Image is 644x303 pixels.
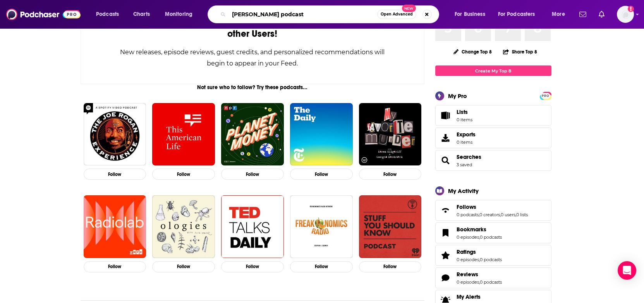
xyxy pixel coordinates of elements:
button: Follow [359,169,422,180]
button: open menu [91,8,129,21]
a: Reviews [457,271,502,278]
span: Ratings [457,248,476,255]
a: Reviews [438,272,453,283]
a: Create My Top 8 [435,65,551,76]
button: Open AdvancedNew [377,10,416,19]
span: Open Advanced [381,12,413,16]
span: Follows [435,200,551,221]
button: Follow [152,169,215,180]
img: The Daily [290,103,353,166]
a: Searches [438,155,453,166]
button: Show profile menu [617,6,634,23]
button: Follow [84,261,146,272]
span: Exports [457,131,476,138]
img: Ologies with Alie Ward [152,195,215,258]
img: The Joe Rogan Experience [84,103,146,166]
a: 0 podcasts [480,234,502,240]
span: For Podcasters [498,9,535,20]
a: Follows [438,205,453,216]
img: My Favorite Murder with Karen Kilgariff and Georgia Hardstark [359,103,422,166]
a: 0 lists [516,212,528,217]
div: Search podcasts, credits, & more... [215,5,447,23]
span: More [552,9,565,20]
span: , [479,234,480,240]
a: PRO [541,93,550,98]
button: open menu [546,8,575,21]
a: 0 podcasts [457,212,479,217]
span: Monitoring [165,9,192,20]
button: open menu [449,8,495,21]
span: Follows [457,203,476,210]
span: New [402,5,416,12]
div: My Pro [448,92,467,100]
span: Reviews [435,267,551,288]
span: My Alerts [457,293,481,300]
button: Share Top 8 [503,44,538,59]
span: , [479,212,479,217]
input: Search podcasts, credits, & more... [229,8,377,21]
span: 0 items [457,139,476,145]
span: Bookmarks [457,226,486,233]
a: 0 episodes [457,279,479,285]
a: Searches [457,153,481,160]
img: Podchaser - Follow, Share and Rate Podcasts [6,7,81,22]
button: Follow [84,169,146,180]
a: Bookmarks [457,226,502,233]
a: Lists [435,105,551,126]
div: My Activity [448,187,479,195]
span: PRO [541,93,550,99]
span: Exports [438,133,453,143]
a: Show notifications dropdown [596,8,608,21]
a: Charts [128,8,155,21]
span: Lists [457,108,468,115]
div: New releases, episode reviews, guest credits, and personalized recommendations will begin to appe... [120,46,386,69]
button: Change Top 8 [449,47,497,57]
img: User Profile [617,6,634,23]
a: 0 episodes [457,234,479,240]
span: , [479,279,480,285]
a: Bookmarks [438,227,453,238]
button: Follow [152,261,215,272]
a: 0 podcasts [480,279,502,285]
img: Planet Money [221,103,284,166]
span: Podcasts [96,9,119,20]
img: Radiolab [84,195,146,258]
a: Show notifications dropdown [576,8,589,21]
span: , [515,212,516,217]
span: Searches [435,150,551,171]
a: Follows [457,203,528,210]
button: Follow [221,169,284,180]
div: Not sure who to follow? Try these podcasts... [81,84,425,91]
button: Follow [359,261,422,272]
img: TED Talks Daily [221,195,284,258]
a: Freakonomics Radio [290,195,353,258]
span: Logged in as lcohen [617,6,634,23]
a: 3 saved [457,162,472,167]
button: Follow [290,261,353,272]
span: , [500,212,501,217]
img: This American Life [152,103,215,166]
span: Lists [457,108,472,115]
a: 0 creators [479,212,500,217]
span: , [479,257,480,262]
span: 0 items [457,117,472,122]
img: Stuff You Should Know [359,195,422,258]
a: Ratings [438,250,453,261]
button: open menu [160,8,203,21]
a: 0 episodes [457,257,479,262]
span: Lists [438,110,453,121]
span: Ratings [435,245,551,266]
svg: Add a profile image [628,6,634,12]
